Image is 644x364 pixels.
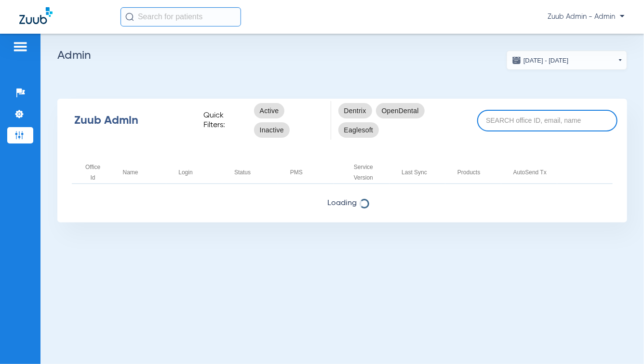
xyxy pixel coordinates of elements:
[290,167,334,178] div: PMS
[507,51,627,70] button: [DATE] - [DATE]
[548,12,625,22] span: Zuub Admin - Admin
[260,106,279,116] span: Active
[512,55,522,65] img: date.svg
[260,125,284,135] span: Inactive
[84,162,102,183] div: Office Id
[338,101,468,140] mat-chip-listbox: pms-filters
[234,167,278,178] div: Status
[121,7,241,26] input: Search for patients
[84,162,111,183] div: Office Id
[346,162,390,183] div: Service Version
[290,167,303,178] div: PMS
[457,167,501,178] div: Products
[57,51,627,60] h2: Admin
[125,13,134,21] img: Search Icon
[346,162,381,183] div: Service Version
[382,106,419,116] span: OpenDental
[178,167,222,178] div: Login
[19,7,53,24] img: Zuub Logo
[178,167,192,178] div: Login
[344,125,374,135] span: Eaglesoft
[74,116,187,125] div: Zuub Admin
[123,167,138,178] div: Name
[513,167,557,178] div: AutoSend Tx
[513,167,547,178] div: AutoSend Tx
[203,111,247,130] span: Quick Filters:
[13,41,28,52] img: hamburger-icon
[457,167,480,178] div: Products
[123,167,167,178] div: Name
[402,167,445,178] div: Last Sync
[344,106,366,116] span: Dentrix
[57,198,627,208] span: Loading
[402,167,427,178] div: Last Sync
[477,110,617,131] input: SEARCH office ID, email, name
[234,167,251,178] div: Status
[254,101,323,140] mat-chip-listbox: status-filters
